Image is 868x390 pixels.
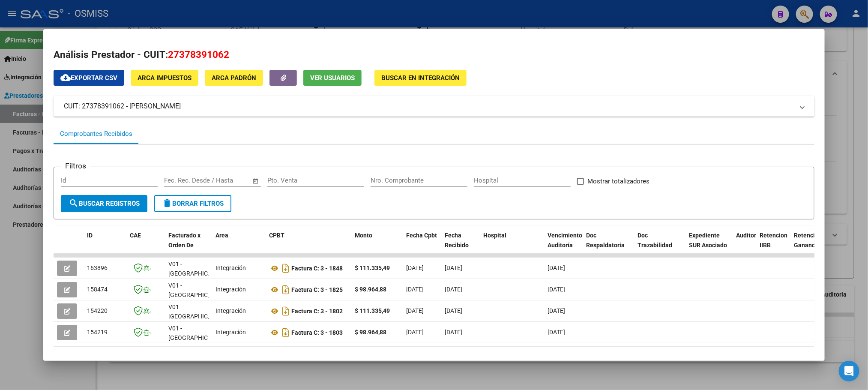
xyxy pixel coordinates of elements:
button: Buscar en Integración [374,70,467,86]
span: Integración [216,329,246,336]
div: 4 total [54,347,814,368]
span: Ver Usuarios [310,74,355,82]
button: ARCA Impuestos [131,70,198,86]
span: Retencion IIBB [760,232,787,249]
span: CAE [130,232,141,239]
input: Fecha fin [207,177,248,184]
span: [DATE] [406,264,424,271]
strong: Factura C: 3 - 1802 [291,308,343,315]
span: [DATE] [406,329,424,336]
span: Hospital [483,232,506,239]
datatable-header-cell: Expediente SUR Asociado [685,226,733,264]
button: Ver Usuarios [303,70,362,86]
span: Buscar en Integración [381,74,460,82]
div: Open Intercom Messenger [839,361,859,381]
mat-panel-title: CUIT: 27378391062 - [PERSON_NAME] [64,101,793,111]
datatable-header-cell: Doc Respaldatoria [583,226,634,264]
datatable-header-cell: CPBT [266,226,351,264]
datatable-header-cell: Hospital [480,226,544,264]
mat-icon: search [69,198,79,208]
span: 27378391062 [168,49,229,60]
span: Fecha Cpbt [406,232,437,239]
strong: $ 98.964,88 [355,286,386,293]
span: Expediente SUR Asociado [689,232,727,249]
span: CPBT [269,232,284,239]
span: Exportar CSV [60,74,117,82]
span: [DATE] [406,286,424,293]
i: Descargar documento [280,304,291,318]
span: V01 - [GEOGRAPHIC_DATA] [168,282,226,299]
span: Integración [216,307,246,314]
span: [DATE] [445,286,462,293]
span: Borrar Filtros [162,200,224,207]
span: V01 - [GEOGRAPHIC_DATA] [168,261,226,277]
strong: $ 111.335,49 [355,264,390,271]
input: Fecha inicio [164,177,199,184]
datatable-header-cell: CAE [126,226,165,264]
span: [DATE] [445,307,462,314]
span: 158474 [87,286,108,293]
span: [DATE] [548,286,565,293]
datatable-header-cell: Auditoria [733,226,756,264]
i: Descargar documento [280,326,291,339]
span: Monto [355,232,372,239]
datatable-header-cell: Area [212,226,266,264]
strong: Factura C: 3 - 1848 [291,265,343,272]
span: Mostrar totalizadores [587,176,650,186]
strong: $ 111.335,49 [355,307,390,314]
span: Fecha Recibido [445,232,469,249]
div: Comprobantes Recibidos [60,129,132,139]
datatable-header-cell: Vencimiento Auditoría [544,226,583,264]
span: [DATE] [548,307,565,314]
span: Doc Trazabilidad [638,232,672,249]
datatable-header-cell: Retención Ganancias [790,226,825,264]
span: [DATE] [548,264,565,271]
span: ARCA Impuestos [138,74,192,82]
span: Retención Ganancias [794,232,823,249]
mat-expansion-panel-header: CUIT: 27378391062 - [PERSON_NAME] [54,96,814,117]
mat-icon: cloud_download [60,72,71,83]
datatable-header-cell: ID [84,226,126,264]
datatable-header-cell: Fecha Recibido [441,226,480,264]
span: [DATE] [548,329,565,336]
button: Buscar Registros [61,195,147,212]
datatable-header-cell: Fecha Cpbt [403,226,441,264]
h2: Análisis Prestador - CUIT: [54,48,814,62]
button: Exportar CSV [54,70,124,86]
i: Descargar documento [280,261,291,275]
button: Open calendar [251,176,260,186]
strong: Factura C: 3 - 1803 [291,329,343,336]
i: Descargar documento [280,283,291,297]
strong: Factura C: 3 - 1825 [291,286,343,293]
span: 154220 [87,307,108,314]
datatable-header-cell: Facturado x Orden De [165,226,212,264]
span: ARCA Padrón [212,74,256,82]
datatable-header-cell: Monto [351,226,403,264]
span: Doc Respaldatoria [586,232,625,249]
span: ID [87,232,93,239]
span: [DATE] [445,329,462,336]
span: Buscar Registros [69,200,140,207]
span: [DATE] [445,264,462,271]
span: V01 - [GEOGRAPHIC_DATA] [168,325,226,342]
span: Facturado x Orden De [168,232,201,249]
datatable-header-cell: Retencion IIBB [756,226,790,264]
span: 163896 [87,264,108,271]
strong: $ 98.964,88 [355,329,386,336]
h3: Filtros [61,160,90,171]
span: V01 - [GEOGRAPHIC_DATA] [168,303,226,320]
span: Vencimiento Auditoría [548,232,582,249]
span: 154219 [87,329,108,336]
datatable-header-cell: Doc Trazabilidad [634,226,685,264]
span: Integración [216,264,246,271]
span: Integración [216,286,246,293]
span: Area [216,232,228,239]
span: Auditoria [736,232,761,239]
button: ARCA Padrón [205,70,263,86]
mat-icon: delete [162,198,172,208]
span: [DATE] [406,307,424,314]
button: Borrar Filtros [154,195,231,212]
